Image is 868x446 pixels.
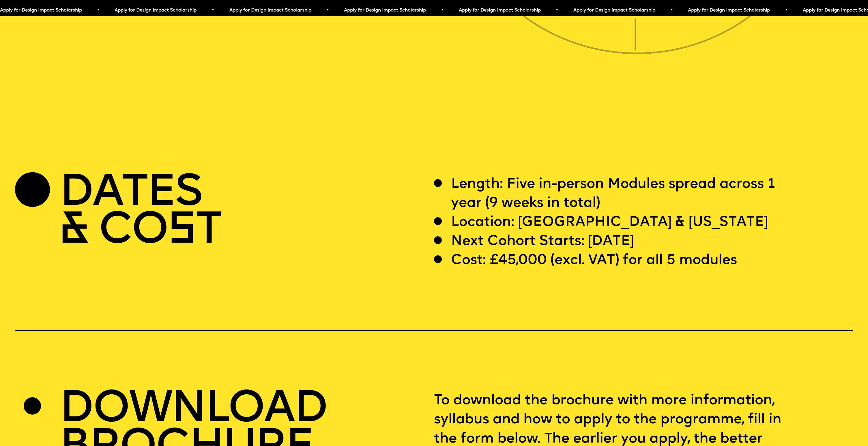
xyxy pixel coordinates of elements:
[451,251,737,270] p: Cost: £45,000 (excl. VAT) for all 5 modules
[556,8,558,13] span: •
[451,175,801,213] p: Length: Five in-person Modules spread across 1 year (9 weeks in total)
[168,209,195,254] span: S
[785,8,788,13] span: •
[326,8,329,13] span: •
[97,8,100,13] span: •
[451,213,768,232] p: Location: [GEOGRAPHIC_DATA] & [US_STATE]
[441,8,444,13] span: •
[451,232,634,251] p: Next Cohort Starts: [DATE]
[59,175,221,251] h2: DATES & CO T
[212,8,214,13] span: •
[670,8,673,13] span: •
